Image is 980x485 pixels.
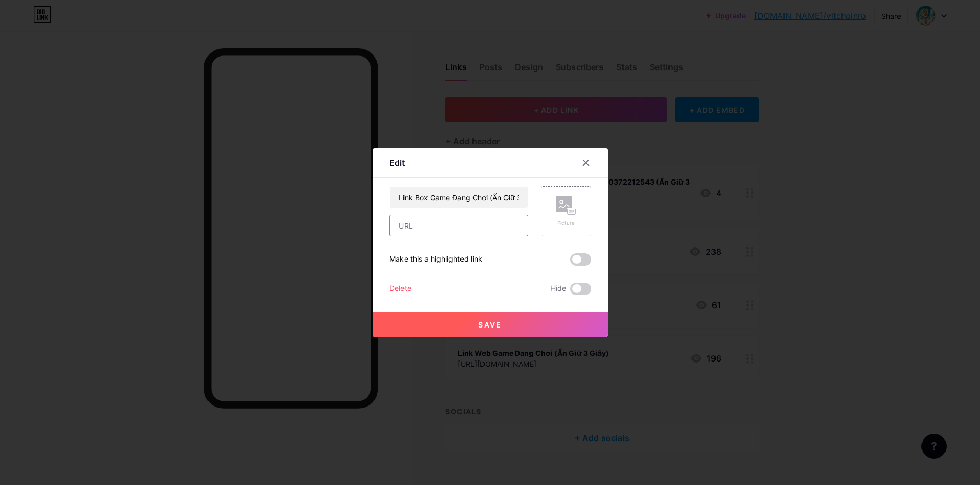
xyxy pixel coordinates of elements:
[550,283,566,295] span: Hide
[389,253,482,266] div: Make this a highlighted link
[389,156,405,169] div: Edit
[556,219,577,227] div: Picture
[373,312,608,337] button: Save
[390,187,528,208] input: Title
[478,320,502,329] span: Save
[389,283,411,295] div: Delete
[390,215,528,236] input: URL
